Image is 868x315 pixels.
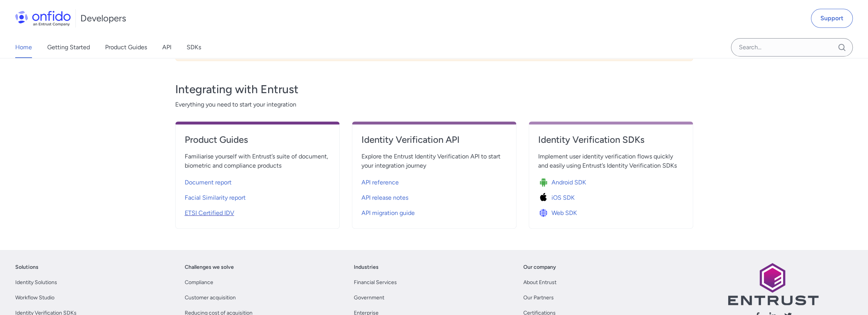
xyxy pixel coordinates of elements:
[361,193,408,202] span: API release notes
[361,152,507,170] span: Explore the Entrust Identity Verification API to start your integration journey
[15,278,57,287] a: Identity Solutions
[551,178,586,187] span: Android SDK
[185,189,330,204] a: Facial Similarity report
[175,82,693,97] h3: Integrating with Entrust
[361,189,507,204] a: API release notes
[361,204,507,219] a: API migration guide
[185,263,234,272] a: Challenges we solve
[185,173,330,189] a: Document report
[185,278,213,287] a: Compliance
[15,11,71,26] img: Onfido Logo
[538,208,551,218] img: Icon Web SDK
[523,263,556,272] a: Our company
[185,208,234,218] span: ETSI Certified IDV
[361,134,507,146] h4: Identity Verification API
[811,9,853,28] a: Support
[361,178,399,187] span: API reference
[538,134,684,146] h4: Identity Verification SDKs
[162,37,171,58] a: API
[523,293,554,302] a: Our Partners
[185,293,236,302] a: Customer acquisition
[538,173,684,189] a: Icon Android SDKAndroid SDK
[15,263,38,272] a: Solutions
[538,204,684,219] a: Icon Web SDKWeb SDK
[175,100,693,109] span: Everything you need to start your integration
[731,38,853,57] input: Onfido search input field
[354,278,397,287] a: Financial Services
[551,208,577,218] span: Web SDK
[361,208,415,218] span: API migration guide
[185,134,330,152] a: Product Guides
[538,189,684,204] a: Icon iOS SDKiOS SDK
[538,177,551,188] img: Icon Android SDK
[361,173,507,189] a: API reference
[47,37,90,58] a: Getting Started
[185,178,232,187] span: Document report
[538,152,684,170] span: Implement user identity verification flows quickly and easily using Entrust’s Identity Verificati...
[187,37,201,58] a: SDKs
[105,37,147,58] a: Product Guides
[185,193,246,202] span: Facial Similarity report
[354,293,384,302] a: Government
[523,278,556,287] a: About Entrust
[538,192,551,203] img: Icon iOS SDK
[551,193,575,202] span: iOS SDK
[354,263,379,272] a: Industries
[185,152,330,170] span: Familiarise yourself with Entrust’s suite of document, biometric and compliance products
[15,293,54,302] a: Workflow Studio
[80,12,126,24] h1: Developers
[15,37,32,58] a: Home
[538,134,684,152] a: Identity Verification SDKs
[185,204,330,219] a: ETSI Certified IDV
[361,134,507,152] a: Identity Verification API
[185,134,330,146] h4: Product Guides
[727,263,818,305] img: Entrust logo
